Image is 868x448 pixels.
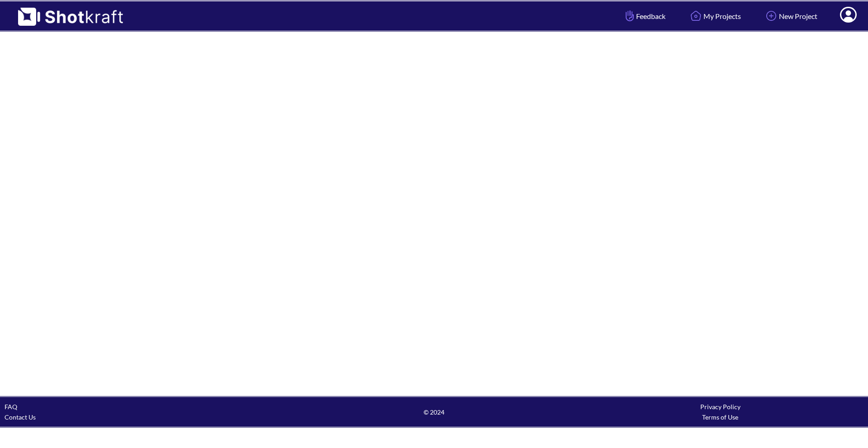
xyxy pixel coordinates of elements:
[623,8,636,23] img: Hand Icon
[577,401,863,412] div: Privacy Policy
[291,407,577,417] span: © 2024
[623,11,665,21] span: Feedback
[577,412,863,422] div: Terms of Use
[688,8,703,23] img: Home Icon
[5,413,36,421] a: Contact Us
[764,8,779,23] img: Add Icon
[757,4,824,28] a: New Project
[5,403,17,411] a: FAQ
[681,4,748,28] a: My Projects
